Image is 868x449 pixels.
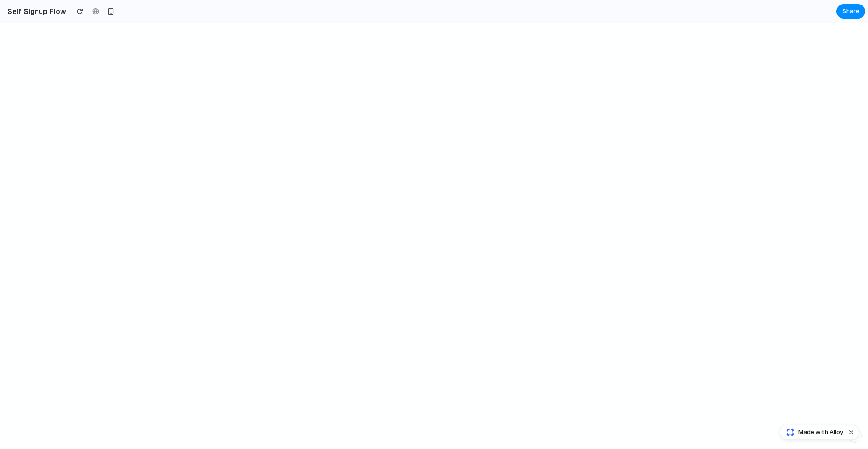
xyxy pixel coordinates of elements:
a: Made with Alloy [780,428,844,437]
button: Dismiss watermark [846,427,857,438]
span: Share [842,7,859,16]
span: Made with Alloy [798,428,843,437]
button: Share [836,4,865,19]
h2: Self Signup Flow [4,6,66,17]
